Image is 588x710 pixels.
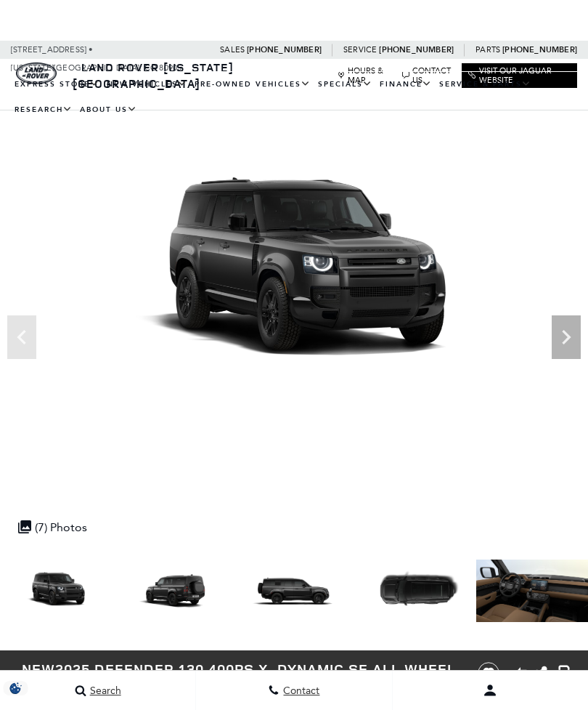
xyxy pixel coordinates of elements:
[534,664,547,682] a: Share this New 2025 Defender 130 400PS X-Dynamic SE All Wheel Drive 4 Door SUV
[11,72,103,97] a: EXPRESS STORE
[552,315,581,359] div: Next
[402,66,455,85] a: Contact Us
[119,560,231,623] img: New 2025 Carpathian Grey LAND ROVER 400PS X-Dynamic SE image 2
[73,60,234,92] a: Land Rover [US_STATE][GEOGRAPHIC_DATA]
[11,41,94,59] span: [STREET_ADDRESS] •
[86,685,121,697] span: Search
[473,661,505,685] button: Save vehicle
[11,45,181,73] a: [STREET_ADDRESS] • [US_STATE][GEOGRAPHIC_DATA], CO 80905
[436,72,535,97] a: Service & Parts
[357,560,469,623] img: New 2025 Carpathian Grey LAND ROVER 400PS X-Dynamic SE image 4
[103,72,191,97] a: New Vehicles
[191,72,314,97] a: Pre-Owned Vehicles
[279,685,319,697] span: Contact
[76,97,141,123] a: About Us
[247,44,322,55] a: [PHONE_NUMBER]
[476,560,588,623] img: New 2025 Carpathian Grey LAND ROVER 400PS X-Dynamic SE image 5
[557,664,571,682] a: Print this New 2025 Defender 130 400PS X-Dynamic SE All Wheel Drive 4 Door SUV
[376,72,436,97] a: Finance
[468,66,571,85] a: Visit Our Jaguar Website
[393,672,588,709] button: Open user profile menu
[238,560,350,623] img: New 2025 Carpathian Grey LAND ROVER 400PS X-Dynamic SE image 3
[507,662,528,684] button: Compare vehicle
[22,661,460,693] h1: 2025 Defender 130 400PS X-Dynamic SE All Wheel Drive 4 Door SUV
[314,72,376,97] a: Specials
[22,659,55,679] strong: New
[11,72,577,123] nav: Main Navigation
[16,62,57,84] img: Land Rover
[16,62,57,84] a: land-rover
[220,41,247,59] span: Sales
[11,97,76,123] a: Research
[338,66,395,85] a: Hours & Map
